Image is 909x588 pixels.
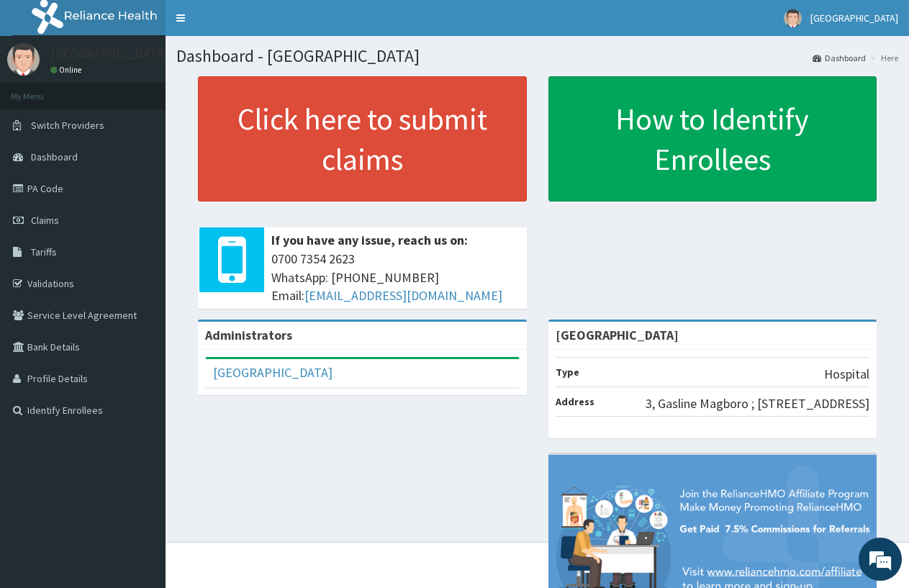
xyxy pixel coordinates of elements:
[271,232,468,248] b: If you have any issue, reach us on:
[810,12,898,24] span: [GEOGRAPHIC_DATA]
[31,245,57,258] span: Tariffs
[548,76,877,202] a: How to Identify Enrollees
[50,47,169,60] p: [GEOGRAPHIC_DATA]
[784,9,802,27] img: User Image
[271,250,520,305] span: 0700 7354 2623 WhatsApp: [PHONE_NUMBER] Email:
[31,119,104,132] span: Switch Providers
[304,287,502,304] a: [EMAIL_ADDRESS][DOMAIN_NAME]
[50,65,85,75] a: Online
[198,76,527,202] a: Click here to submit claims
[213,364,333,381] a: [GEOGRAPHIC_DATA]
[867,52,898,64] li: Here
[824,365,869,384] p: Hospital
[556,366,579,379] b: Type
[556,395,594,408] b: Address
[813,52,866,64] a: Dashboard
[31,214,59,227] span: Claims
[205,327,292,343] b: Administrators
[176,47,898,65] h1: Dashboard - [GEOGRAPHIC_DATA]
[556,327,679,343] strong: [GEOGRAPHIC_DATA]
[646,394,869,413] p: 3, Gasline Magboro ; [STREET_ADDRESS]
[31,150,78,163] span: Dashboard
[7,43,40,76] img: User Image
